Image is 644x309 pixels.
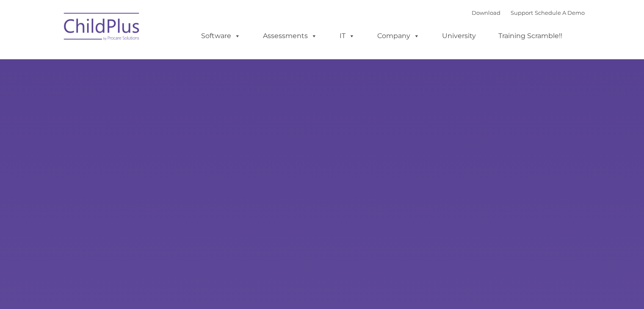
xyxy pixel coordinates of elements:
a: Company [369,28,428,44]
a: Assessments [254,28,326,44]
img: ChildPlus by Procare Solutions [60,7,144,49]
a: Download [472,9,500,16]
a: Support [511,9,533,16]
a: Schedule A Demo [535,9,585,16]
a: University [434,28,484,44]
a: Training Scramble!! [490,28,571,44]
a: Software [193,28,249,44]
font: | [472,9,585,16]
a: IT [331,28,363,44]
